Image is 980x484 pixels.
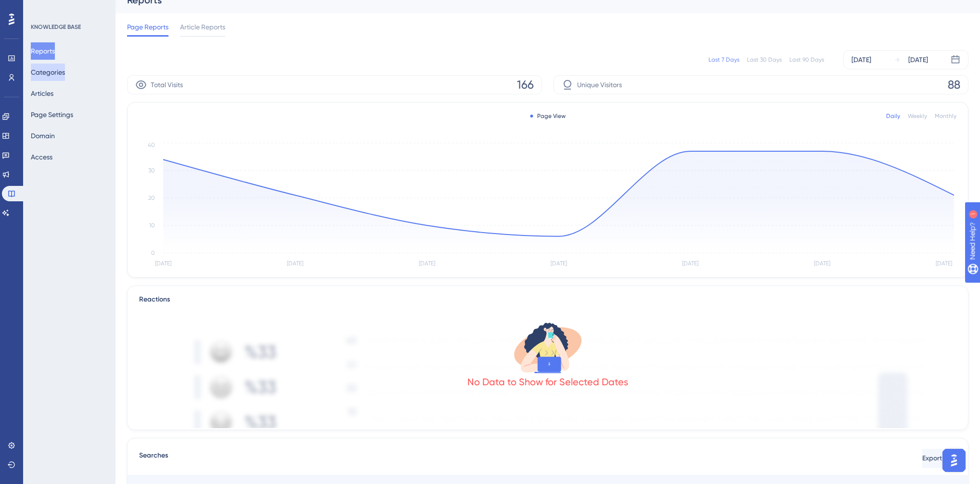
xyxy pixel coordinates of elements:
[908,54,928,65] div: [DATE]
[940,446,968,475] iframe: UserGuiding AI Assistant Launcher
[148,167,155,174] tspan: 30
[577,79,622,91] span: Unique Visitors
[419,260,435,267] tspan: [DATE]
[922,453,956,464] span: Export CSV
[851,54,871,65] div: [DATE]
[139,450,168,467] span: Searches
[467,375,628,389] div: No Data to Show for Selected Dates
[148,142,155,148] tspan: 40
[31,64,65,81] button: Categories
[814,260,830,267] tspan: [DATE]
[948,77,960,92] span: 88
[151,79,183,91] span: Total Visits
[155,260,171,267] tspan: [DATE]
[551,260,567,267] tspan: [DATE]
[149,222,155,229] tspan: 10
[886,112,900,120] div: Daily
[31,42,55,60] button: Reports
[789,56,824,64] div: Last 90 Days
[23,2,60,14] span: Need Help?
[31,85,53,102] button: Articles
[709,56,739,64] div: Last 7 Days
[180,21,225,33] span: Article Reports
[682,260,698,267] tspan: [DATE]
[151,249,155,256] tspan: 0
[530,112,566,120] div: Page View
[139,294,956,305] div: Reactions
[936,260,952,267] tspan: [DATE]
[287,260,303,267] tspan: [DATE]
[31,148,52,166] button: Access
[922,449,956,468] button: Export CSV
[31,127,55,144] button: Domain
[747,56,782,64] div: Last 30 Days
[67,5,70,13] div: 1
[148,195,155,201] tspan: 20
[31,23,81,31] div: KNOWLEDGE BASE
[31,106,73,123] button: Page Settings
[908,112,927,120] div: Weekly
[935,112,956,120] div: Monthly
[517,77,534,92] span: 166
[127,21,168,33] span: Page Reports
